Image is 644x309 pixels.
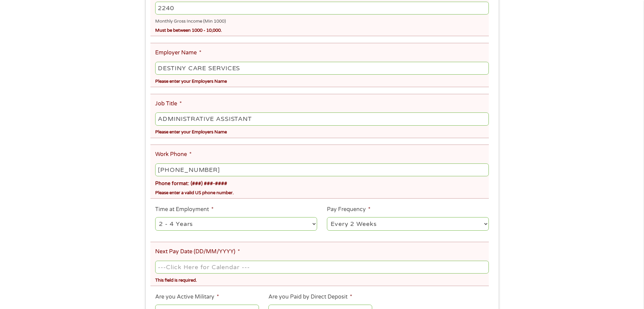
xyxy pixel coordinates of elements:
label: Are you Active Military [155,293,219,301]
input: Cashier [155,112,488,125]
input: (231) 754-4010 [155,163,488,176]
label: Job Title [155,100,182,107]
label: Next Pay Date (DD/MM/YYYY) [155,248,240,255]
div: This field is required. [155,275,488,284]
div: Please enter your Employers Name [155,127,488,136]
label: Are you Paid by Direct Deposit [268,293,352,301]
input: ---Click Here for Calendar --- [155,261,488,274]
div: Must be between 1000 - 10,000. [155,25,488,34]
div: Please enter a valid US phone number. [155,187,488,197]
label: Work Phone [155,151,192,158]
input: Walmart [155,62,488,75]
div: Phone format: (###) ###-#### [155,178,488,187]
label: Employer Name [155,49,201,56]
label: Pay Frequency [327,206,371,213]
div: Please enter your Employers Name [155,76,488,85]
input: 1800 [155,2,488,15]
label: Time at Employment [155,206,214,213]
div: Monthly Gross Income (Min 1000) [155,16,488,25]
